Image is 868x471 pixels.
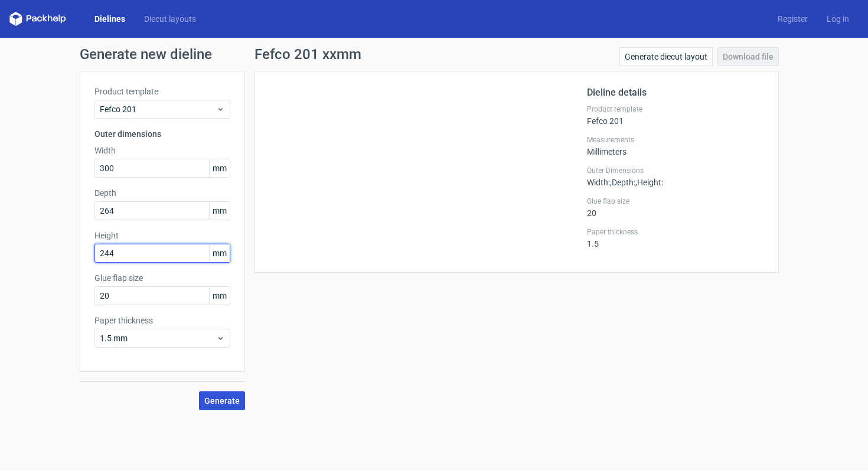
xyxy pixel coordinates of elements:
[100,103,216,115] span: Fefco 201
[587,197,764,218] div: 20
[209,244,230,262] span: mm
[94,230,230,241] label: Height
[94,272,230,284] label: Glue flap size
[587,86,764,100] h2: Dieline details
[587,197,764,206] label: Glue flap size
[80,47,788,61] h1: Generate new dieline
[587,227,764,237] label: Paper thickness
[85,13,135,25] a: Dielines
[94,86,230,97] label: Product template
[587,178,610,187] span: Width :
[94,145,230,156] label: Width
[587,135,764,145] label: Measurements
[204,397,240,405] span: Generate
[587,135,764,156] div: Millimeters
[768,13,817,25] a: Register
[817,13,859,25] a: Log in
[209,159,230,177] span: mm
[587,166,764,175] label: Outer Dimensions
[619,47,713,66] a: Generate diecut layout
[587,104,764,126] div: Fefco 201
[94,315,230,326] label: Paper thickness
[635,178,663,187] span: , Height :
[587,227,764,248] div: 1.5
[94,187,230,199] label: Depth
[209,287,230,305] span: mm
[209,202,230,220] span: mm
[610,178,635,187] span: , Depth :
[587,104,764,114] label: Product template
[254,47,361,61] h1: Fefco 201 xxmm
[135,13,205,25] a: Diecut layouts
[199,391,245,410] button: Generate
[94,128,230,140] h3: Outer dimensions
[100,332,216,344] span: 1.5 mm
